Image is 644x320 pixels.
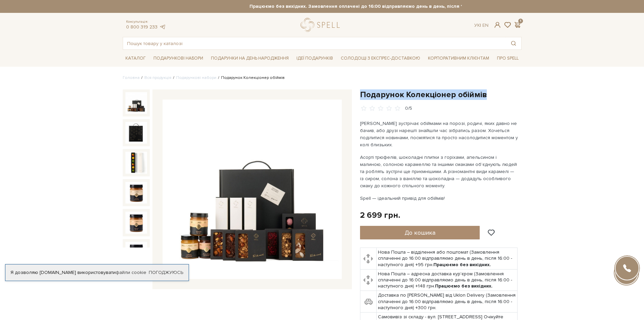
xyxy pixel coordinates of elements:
[208,53,291,64] span: Подарунки на День народження
[377,248,518,270] td: Нова Пошта – відділення або поштомат (Замовлення сплаченні до 16:00 відправляємо день в день, піс...
[125,122,147,144] img: Подарунок Колекціонер обіймів
[125,242,147,263] img: Подарунок Колекціонер обіймів
[151,53,206,64] span: Подарункові набори
[360,154,519,189] p: Асорті трюфелів, шоколадні плитки з горіхами, апельсином і малиною, солоною карамеллю та іншими с...
[474,22,488,28] div: Ук
[435,283,493,289] b: Працюємо без вихідних.
[482,22,488,28] a: En
[425,52,492,64] a: Корпоративним клієнтам
[159,24,166,30] a: telegram
[5,270,189,276] div: Я дозволяю [DOMAIN_NAME] використовувати
[494,53,521,64] span: Про Spell
[433,262,491,268] b: Працюємо без вихідних.
[360,195,519,202] p: Spell — ідеальний привід для обіймів!
[360,226,480,239] button: До кошика
[126,24,158,30] a: 0 800 319 233
[338,52,423,64] a: Солодощі з експрес-доставкою
[126,20,166,24] span: Консультація:
[149,270,183,276] a: Погоджуюсь
[480,22,481,28] span: |
[301,18,343,32] a: logo
[183,3,581,9] strong: Працюємо без вихідних. Замовлення оплачені до 16:00 відправляємо день в день, після 16:00 - насту...
[123,75,140,80] a: Головна
[360,120,519,148] p: [PERSON_NAME] зустрічає обіймами на порозі, родичі, яких давно не бачив, або друзі нарешті знайшл...
[125,212,147,233] img: Подарунок Колекціонер обіймів
[123,53,148,64] span: Каталог
[377,291,518,313] td: Доставка по [PERSON_NAME] від Uklon Delivery (Замовлення сплаченні до 16:00 відправляємо день в д...
[405,105,412,112] div: 0/5
[405,229,435,236] span: До кошика
[360,89,522,100] h1: Подарунок Колекціонер обіймів
[144,75,171,80] a: Вся продукція
[125,92,147,114] img: Подарунок Колекціонер обіймів
[116,270,146,275] a: файли cookie
[163,100,342,279] img: Подарунок Колекціонер обіймів
[216,75,285,81] li: Подарунок Колекціонер обіймів
[125,152,147,173] img: Подарунок Колекціонер обіймів
[176,75,216,80] a: Подарункові набори
[377,269,518,291] td: Нова Пошта – адресна доставка кур'єром (Замовлення сплаченні до 16:00 відправляємо день в день, п...
[294,53,336,64] span: Ідеї подарунків
[123,37,506,49] input: Пошук товару у каталозі
[360,210,400,220] div: 2 699 грн.
[506,37,521,49] button: Пошук товару у каталозі
[125,182,147,204] img: Подарунок Колекціонер обіймів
